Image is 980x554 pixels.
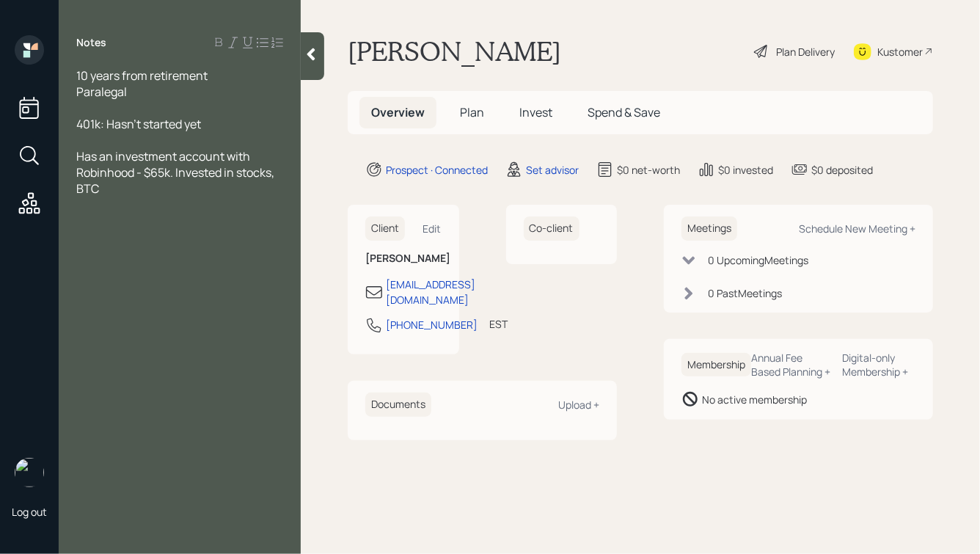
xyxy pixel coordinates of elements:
[811,162,873,178] div: $0 deposited
[718,162,773,178] div: $0 invested
[12,505,47,519] div: Log out
[558,398,599,412] div: Upload +
[386,162,488,178] div: Prospect · Connected
[365,252,442,265] h6: [PERSON_NAME]
[348,35,561,68] h1: [PERSON_NAME]
[365,216,405,241] h6: Client
[15,458,44,487] img: hunter_neumayer.jpg
[76,68,208,84] span: 10 years from retirement
[524,216,579,241] h6: Co-client
[681,353,751,377] h6: Membership
[702,392,807,407] div: No active membership
[76,35,106,50] label: Notes
[708,252,808,268] div: 0 Upcoming Meeting s
[588,104,660,120] span: Spend & Save
[76,148,277,197] span: Has an investment account with Robinhood - $65k. Invested in stocks, BTC
[681,216,737,241] h6: Meetings
[365,393,431,417] h6: Documents
[386,317,478,332] div: [PHONE_NUMBER]
[708,285,782,301] div: 0 Past Meeting s
[460,104,484,120] span: Plan
[489,316,508,332] div: EST
[371,104,425,120] span: Overview
[76,116,201,132] span: 401k: Hasn't started yet
[386,277,475,307] div: [EMAIL_ADDRESS][DOMAIN_NAME]
[526,162,579,178] div: Set advisor
[423,222,442,236] div: Edit
[519,104,552,120] span: Invest
[76,84,127,100] span: Paralegal
[776,44,835,59] div: Plan Delivery
[843,351,915,379] div: Digital-only Membership +
[751,351,831,379] div: Annual Fee Based Planning +
[799,222,915,236] div: Schedule New Meeting +
[877,44,923,59] div: Kustomer
[617,162,680,178] div: $0 net-worth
